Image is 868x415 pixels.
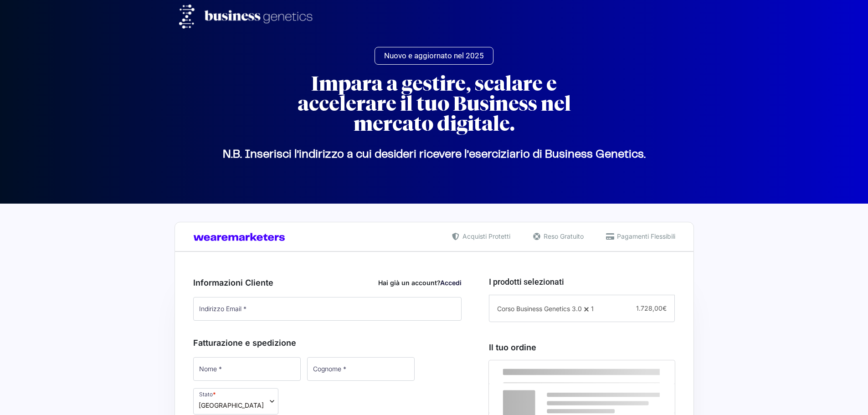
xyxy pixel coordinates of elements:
a: Accedi [440,279,462,287]
input: Cognome * [307,357,415,381]
span: Italia [199,400,264,410]
h2: Impara a gestire, scalare e accelerare il tuo Business nel mercato digitale. [270,74,598,134]
p: N.B. Inserisci l’indirizzo a cui desideri ricevere l’eserciziario di Business Genetics. [179,154,689,155]
h3: I prodotti selezionati [489,276,675,288]
span: Corso Business Genetics 3.0 [497,305,582,313]
span: Pagamenti Flessibili [615,231,675,241]
th: Subtotale [596,360,675,384]
h3: Informazioni Cliente [193,277,462,289]
input: Indirizzo Email * [193,297,462,321]
td: Corso Business Genetics 3.0 [489,384,596,413]
h3: Il tuo ordine [489,341,675,354]
span: Acquisti Protetti [460,231,510,241]
span: € [663,304,667,312]
div: Hai già un account? [378,278,462,287]
span: 1.728,00 [636,304,667,312]
th: Prodotto [489,360,596,384]
h3: Fatturazione e spedizione [193,337,462,349]
span: Stato [193,388,278,415]
a: Nuovo e aggiornato nel 2025 [375,47,493,65]
span: 1 [591,305,594,313]
input: Nome * [193,357,301,381]
span: Reso Gratuito [541,231,584,241]
span: Nuovo e aggiornato nel 2025 [384,52,484,60]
